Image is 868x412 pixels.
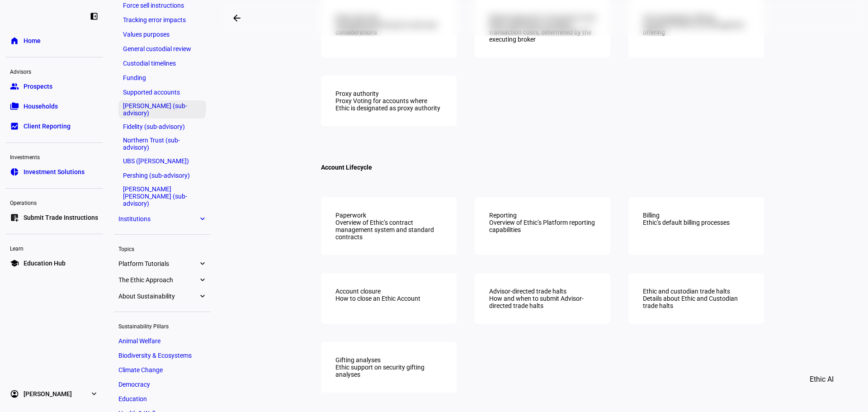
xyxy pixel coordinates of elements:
span: Ethic AI [810,369,834,390]
div: Overview of Ethic’s Platform reporting capabilities [489,219,596,233]
span: Education Hub [24,259,66,268]
div: How to close an Ethic Account [335,295,442,302]
span: Biodiversity & Ecosystems [118,352,192,359]
div: Paperwork [335,212,442,219]
div: Account closure [335,288,442,295]
div: Proxy Voting for accounts where Ethic is designated as proxy authority [335,97,442,112]
div: Ethic support on security gifting analyses [335,364,442,378]
a: Values purposes [118,28,206,41]
a: groupProspects [5,77,103,95]
eth-mat-symbol: expand_more [198,292,206,301]
mat-icon: arrow_backwards [231,13,242,24]
div: Learn [5,242,103,254]
a: folder_copyHouseholds [5,97,103,115]
div: Investments [5,150,103,163]
div: Sustainability Pillars [114,319,211,332]
eth-mat-symbol: folder_copy [10,102,19,111]
span: Submit Trade Instructions [24,213,98,222]
span: Animal Welfare [118,337,160,345]
a: Democracy [114,378,211,391]
eth-mat-symbol: expand_more [198,214,206,223]
span: The Ethic Approach [118,276,198,284]
div: Ethic and custodian trade halts [643,288,750,295]
a: [PERSON_NAME] (sub-advisory) [118,100,206,118]
h4: Account Lifecycle [321,164,372,171]
a: Pershing (sub-advisory) [118,169,206,182]
eth-mat-symbol: left_panel_close [90,12,99,21]
a: Biodiversity & Ecosystems [114,349,211,362]
a: [PERSON_NAME] [PERSON_NAME] (sub-advisory) [118,184,206,209]
a: Funding [118,71,206,84]
span: Households [24,102,58,111]
button: Ethic AI [797,369,846,390]
span: Platform Tutorials [118,260,198,267]
div: How and when to submit Advisor-directed trade halts [489,295,596,309]
a: Northern Trust (sub-advisory) [118,135,206,153]
a: Education [114,393,211,405]
span: Institutions [118,215,198,223]
span: Climate Change [118,366,163,374]
div: Details about Ethic and Custodian trade halts [643,295,750,309]
div: Advisor-directed trade halts [489,288,596,295]
eth-mat-symbol: bid_landscape [10,122,19,131]
div: Topics [114,242,211,255]
span: Prospects [24,82,52,91]
a: pie_chartInvestment Solutions [5,163,103,181]
a: bid_landscapeClient Reporting [5,117,103,135]
div: Ethic’s default billing processes [643,219,750,226]
span: Investment Solutions [24,167,85,176]
eth-mat-symbol: expand_more [198,275,206,284]
a: Fidelity (sub-advisory) [118,120,206,133]
span: Education [118,395,147,403]
eth-mat-symbol: home [10,36,19,45]
a: Climate Change [114,364,211,376]
span: Home [24,36,41,45]
div: Operations [5,196,103,208]
a: UBS ([PERSON_NAME]) [118,155,206,167]
eth-mat-symbol: group [10,82,19,91]
span: Client Reporting [24,122,71,131]
div: Overview of Ethic’s contract management system and standard contracts [335,219,442,241]
span: [PERSON_NAME] [24,389,72,398]
a: Custodial timelines [118,57,206,70]
eth-mat-symbol: expand_more [198,259,206,268]
eth-mat-symbol: pie_chart [10,167,19,176]
span: About Sustainability [118,293,198,300]
eth-mat-symbol: expand_more [90,389,99,398]
eth-mat-symbol: school [10,259,19,268]
eth-mat-symbol: list_alt_add [10,213,19,222]
div: Advisors [5,65,103,77]
div: Billing [643,212,750,219]
a: Tracking error impacts [118,14,206,26]
a: homeHome [5,32,103,50]
a: Institutionsexpand_more [114,213,211,225]
eth-mat-symbol: account_circle [10,389,19,398]
div: Reporting [489,212,596,219]
div: Proxy authority [335,90,442,97]
a: Supported accounts [118,86,206,99]
a: Animal Welfare [114,335,211,347]
span: Democracy [118,381,150,388]
div: Gifting analyses [335,356,442,364]
a: General custodial review [118,43,206,55]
